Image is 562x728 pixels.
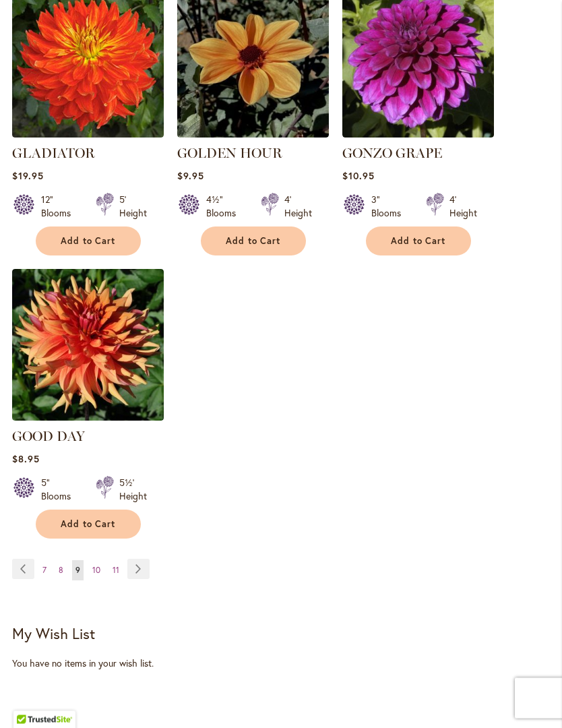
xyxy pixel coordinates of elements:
a: Gladiator [12,128,164,141]
span: Add to Cart [391,236,446,247]
div: 4' Height [284,193,312,220]
a: Golden Hour [177,128,329,141]
div: 5½' Height [119,477,147,504]
a: 8 [55,561,67,581]
span: 11 [113,566,119,576]
a: GOLDEN HOUR [177,146,282,162]
span: 8 [59,566,63,576]
a: GONZO GRAPE [342,146,442,162]
button: Add to Cart [36,510,141,539]
span: 10 [92,566,100,576]
div: 4½" Blooms [206,193,245,220]
span: $10.95 [342,170,375,183]
a: GOOD DAY [12,429,85,445]
button: Add to Cart [201,227,306,256]
span: 9 [75,566,80,576]
div: 5' Height [119,193,147,220]
span: 7 [42,566,46,576]
div: 5" Blooms [41,477,80,504]
div: 12" Blooms [41,193,80,220]
a: 10 [89,561,104,581]
span: Add to Cart [61,236,116,247]
div: You have no items in your wish list. [12,657,550,671]
a: 11 [109,561,123,581]
a: 7 [39,561,50,581]
a: GONZO GRAPE [342,128,494,141]
iframe: Launch Accessibility Center [10,680,48,718]
span: Add to Cart [61,519,116,530]
span: Add to Cart [226,236,281,247]
a: GLADIATOR [12,146,95,162]
button: Add to Cart [36,227,141,256]
button: Add to Cart [366,227,471,256]
div: 3" Blooms [371,193,410,220]
div: 4' Height [449,193,477,220]
span: $9.95 [177,170,204,183]
a: GOOD DAY [12,411,164,424]
span: $19.95 [12,170,44,183]
strong: My Wish List [12,624,95,644]
span: $8.95 [12,453,40,466]
img: GOOD DAY [12,270,164,421]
